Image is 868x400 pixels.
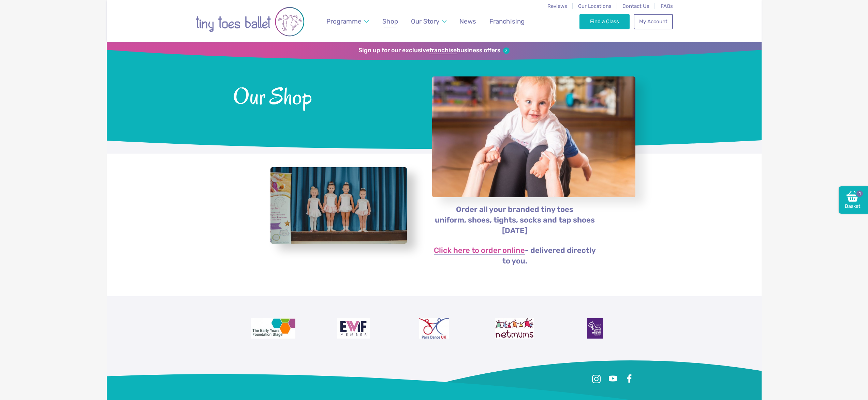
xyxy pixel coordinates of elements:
span: Our Shop [233,82,414,109]
img: Encouraging Women Into Franchising [337,318,370,339]
a: News [456,13,480,29]
strong: franchise [429,47,457,54]
a: Contact Us [622,3,649,9]
a: FAQs [661,3,673,9]
a: Facebook [623,373,635,385]
span: News [459,17,476,25]
a: Instagram [590,373,603,385]
img: tiny toes ballet [195,4,305,39]
a: Franchising [486,13,528,29]
a: Find a Class [579,14,630,29]
a: Sign up for our exclusivefranchisebusiness offers [358,47,510,54]
span: Our Story [411,17,439,25]
img: Para Dance UK [419,318,448,339]
span: Programme [326,17,362,25]
a: Our Locations [578,3,612,9]
p: - delivered directly to you. [432,245,598,267]
img: The Early Years Foundation Stage [251,318,296,339]
a: Programme [323,13,372,29]
a: My Account [634,14,673,29]
a: Reviews [547,3,567,9]
p: Order all your branded tiny toes uniform, shoes, tights, socks and tap shoes [DATE] [432,204,598,236]
a: Click here to order online [434,247,525,255]
a: Our Story [408,13,450,29]
span: Franchising [489,17,525,25]
span: Shop [382,17,398,25]
a: Shop [379,13,401,29]
a: View full-size image [270,167,407,244]
a: Youtube [607,373,619,385]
